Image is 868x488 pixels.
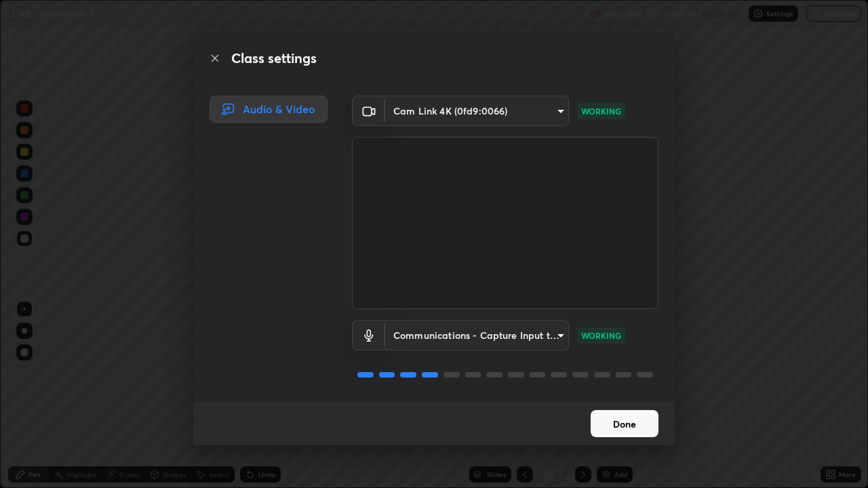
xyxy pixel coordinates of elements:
div: Audio & Video [210,96,328,123]
div: Cam Link 4K (0fd9:0066) [385,96,569,126]
p: WORKING [581,105,621,117]
div: Cam Link 4K (0fd9:0066) [385,320,569,350]
button: Done [591,410,658,437]
p: WORKING [581,329,621,342]
h2: Class settings [231,48,317,68]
